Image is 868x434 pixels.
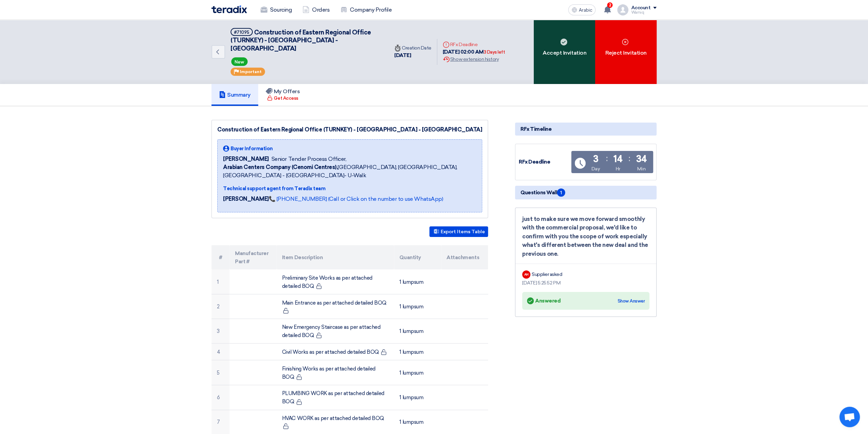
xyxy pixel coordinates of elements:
font: Hr [616,166,620,172]
font: 3 [593,153,599,165]
font: Quantity [399,254,421,261]
font: [PERSON_NAME] [223,156,269,162]
font: Senior Tender Process Officer, [271,156,347,162]
font: [PERSON_NAME] [223,196,269,202]
font: [DATE] [394,52,411,58]
a: Open chat [839,407,860,427]
a: Summary [211,84,258,106]
font: Accept Invitation [543,50,586,56]
font: Buyer Information [231,146,273,152]
font: My Offers [274,88,300,95]
font: 1 lumpsum [399,419,423,425]
font: Arabic [578,7,592,13]
font: Supplier asked [532,271,562,277]
font: Get Access [274,96,298,101]
a: Orders [297,2,335,17]
font: Show Answer [617,298,645,304]
font: Reject Invitation [605,50,647,56]
font: : [606,153,607,163]
font: Technical support agent from Teradix team [223,186,325,192]
font: Arabian Centers Company (Cenomi Centres), [223,164,338,170]
font: Item Description [282,254,323,261]
button: Export Items Table [429,226,488,237]
font: 1 lumpsum [399,279,423,285]
font: Sourcing [270,6,292,13]
font: Creation Date [402,45,431,51]
button: Arabic [568,4,595,15]
a: 📞 [PHONE_NUMBER] (Call or Click on the number to use WhatsApp) [269,196,443,202]
font: Min [637,166,646,172]
font: 1 lumpsum [399,328,423,334]
font: Export Items Table [441,229,485,235]
font: 3 [217,328,220,334]
font: Questions Wall [520,190,557,196]
font: #71095 [234,30,249,35]
font: Manufacturer Part # [235,250,268,265]
font: New Emergency Staircase as per attached detailed BOQ [282,324,380,338]
font: # [219,254,222,261]
font: Attachments [446,254,479,261]
font: Day [591,166,600,172]
font: Show extension history [450,56,499,62]
font: Company Profile [350,6,392,13]
font: Civil Works as per attached detailed BOQ [282,349,379,355]
font: Construction of Eastern Regional Office (TURNKEY) - [GEOGRAPHIC_DATA] - [GEOGRAPHIC_DATA] [217,126,482,133]
font: 34 [636,153,647,165]
font: 2 [609,3,611,8]
font: Finishing Works as per attached detailed BOQ [282,366,376,380]
font: 3 Days left [484,50,505,55]
font: Wamiq [631,10,644,15]
font: Important [240,69,262,74]
font: 1 lumpsum [399,349,423,355]
a: My Offers Get Access [258,84,308,106]
font: New [235,59,244,65]
font: 1 lumpsum [399,304,423,310]
font: HVAC WORK as per attached detailed BOQ [282,415,384,421]
h5: Construction of Eastern Regional Office (TURNKEY) - Nakheel Mall - Dammam [231,28,381,53]
img: profile_test.png [617,4,628,15]
font: PLUMBING WORK as per attached detailed BOQ [282,390,384,405]
font: 1 lumpsum [399,370,423,376]
font: Construction of Eastern Regional Office (TURNKEY) - [GEOGRAPHIC_DATA] - [GEOGRAPHIC_DATA] [231,29,371,52]
font: [DATE] 5:25:52 PM [522,280,560,286]
font: RFx Timeline [520,126,551,132]
font: 1 [560,190,562,196]
font: 2 [217,304,220,310]
font: AH [524,272,528,276]
font: Orders [312,6,329,13]
font: 1 [217,279,219,285]
font: Preliminary Site Works as per attached detailed BOQ [282,275,372,289]
font: 14 [613,153,622,165]
img: Teradix logo [211,5,247,13]
font: 1 lumpsum [399,394,423,401]
font: : [629,153,630,163]
font: 5 [217,370,220,376]
font: RFx Deadline [519,159,550,165]
font: 4 [217,349,220,355]
font: just to make sure we move forward smoothly with the commercial proposal, we'd like to confirm wit... [522,215,648,257]
font: [DATE] 02:00 AM [443,49,484,55]
a: Sourcing [255,2,297,17]
font: Summary [227,92,251,98]
font: 6 [217,394,220,401]
font: Answered [535,298,560,304]
font: RFx Deadline [450,42,477,47]
font: [GEOGRAPHIC_DATA], [GEOGRAPHIC_DATA], [GEOGRAPHIC_DATA] - [GEOGRAPHIC_DATA]- U-Walk [223,164,457,179]
font: Main Entrance as per attached detailed BOQ [282,300,386,306]
font: Account [631,5,650,11]
font: 7 [217,419,220,425]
